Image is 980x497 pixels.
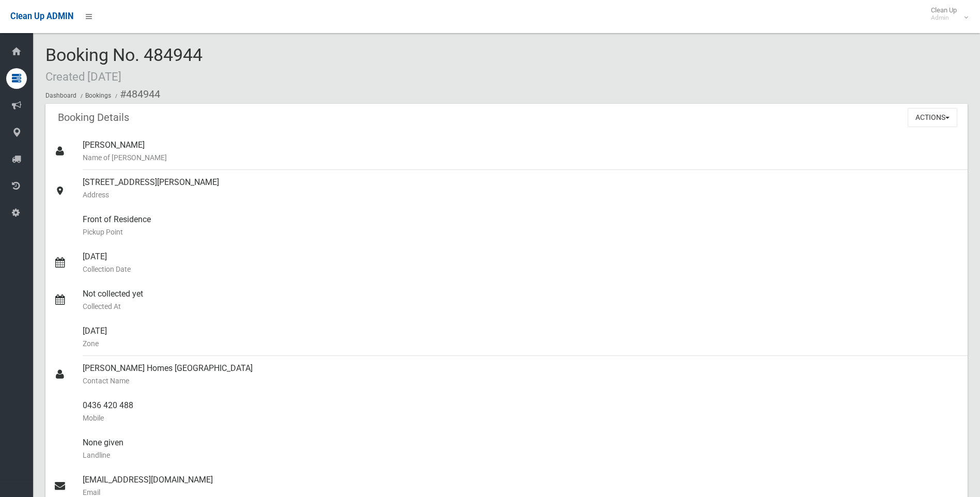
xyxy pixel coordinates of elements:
[83,356,959,393] div: [PERSON_NAME] Homes [GEOGRAPHIC_DATA]
[83,226,959,238] small: Pickup Point
[83,282,959,319] div: Not collected yet
[931,14,957,22] small: Admin
[83,263,959,275] small: Collection Date
[45,92,76,99] a: Dashboard
[83,375,959,387] small: Contact Name
[10,11,73,21] span: Clean Up ADMIN
[83,170,959,207] div: [STREET_ADDRESS][PERSON_NAME]
[85,92,111,99] a: Bookings
[45,70,121,83] small: Created [DATE]
[926,6,967,22] span: Clean Up
[83,244,959,282] div: [DATE]
[113,85,160,104] li: #484944
[45,44,203,85] span: Booking No. 484944
[908,108,957,127] button: Actions
[83,412,959,424] small: Mobile
[83,207,959,244] div: Front of Residence
[83,300,959,313] small: Collected At
[45,107,142,128] header: Booking Details
[83,133,959,170] div: [PERSON_NAME]
[83,449,959,461] small: Landline
[83,430,959,468] div: None given
[83,151,959,164] small: Name of [PERSON_NAME]
[83,189,959,201] small: Address
[83,393,959,430] div: 0436 420 488
[83,319,959,356] div: [DATE]
[83,337,959,350] small: Zone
